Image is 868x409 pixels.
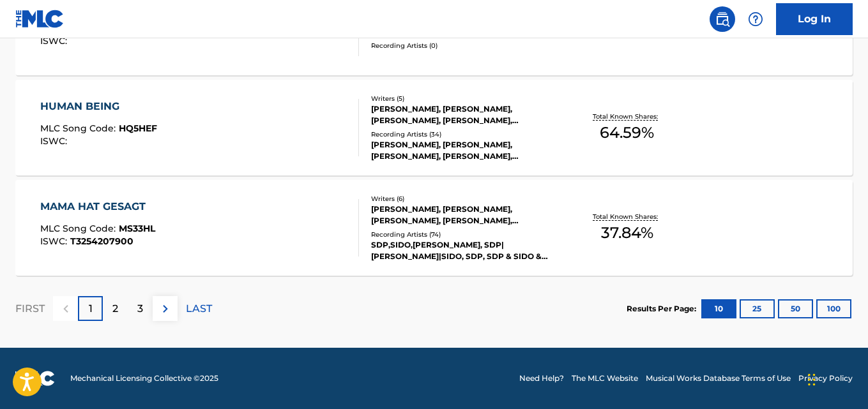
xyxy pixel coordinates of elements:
[40,135,70,147] span: ISWC :
[119,223,155,234] span: MS33HL
[40,223,119,234] span: MLC Song Code :
[804,348,868,409] iframe: Chat Widget
[15,10,65,28] img: MLC Logo
[710,6,735,32] a: Public Search
[119,123,157,134] span: HQ5HEF
[371,94,558,103] div: Writers ( 5 )
[371,204,558,227] div: [PERSON_NAME], [PERSON_NAME], [PERSON_NAME], [PERSON_NAME], [PERSON_NAME], [PERSON_NAME]
[715,11,730,27] img: search
[15,301,45,316] p: FIRST
[371,103,558,126] div: [PERSON_NAME], [PERSON_NAME], [PERSON_NAME], [PERSON_NAME], [PERSON_NAME]
[371,194,558,204] div: Writers ( 6 )
[40,35,70,47] span: ISWC :
[600,121,654,144] span: 64.59 %
[371,139,558,162] div: [PERSON_NAME], [PERSON_NAME], [PERSON_NAME], [PERSON_NAME], [PERSON_NAME]
[798,373,853,384] a: Privacy Policy
[371,130,558,139] div: Recording Artists ( 34 )
[89,301,93,316] p: 1
[740,299,775,318] button: 25
[748,11,763,27] img: help
[15,80,853,175] a: HUMAN BEINGMLC Song Code:HQ5HEFISWC:Writers (5)[PERSON_NAME], [PERSON_NAME], [PERSON_NAME], [PERS...
[70,373,218,384] span: Mechanical Licensing Collective © 2025
[40,235,70,247] span: ISWC :
[186,301,212,316] p: LAST
[808,361,816,399] div: Drag
[519,373,564,384] a: Need Help?
[776,3,853,35] a: Log In
[15,180,853,276] a: MAMA HAT GESAGTMLC Song Code:MS33HLISWC:T3254207900Writers (6)[PERSON_NAME], [PERSON_NAME], [PERS...
[112,301,118,316] p: 2
[40,99,157,114] div: HUMAN BEING
[601,221,653,244] span: 37.84 %
[371,239,558,262] div: SDP,SIDO,[PERSON_NAME], SDP|[PERSON_NAME]|SIDO, SDP, SDP & SIDO & [PERSON_NAME], SDP,SIDO,GESTÖRT...
[137,301,143,316] p: 3
[158,301,173,316] img: right
[70,235,133,247] span: T3254207900
[778,299,813,318] button: 50
[593,112,661,121] p: Total Known Shares:
[743,6,768,32] div: Help
[15,371,55,386] img: logo
[701,299,736,318] button: 10
[816,299,851,318] button: 100
[627,303,699,315] p: Results Per Page:
[593,212,661,221] p: Total Known Shares:
[572,373,638,384] a: The MLC Website
[40,199,155,214] div: MAMA HAT GESAGT
[646,373,791,384] a: Musical Works Database Terms of Use
[40,123,119,134] span: MLC Song Code :
[371,41,558,50] div: Recording Artists ( 0 )
[371,230,558,239] div: Recording Artists ( 74 )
